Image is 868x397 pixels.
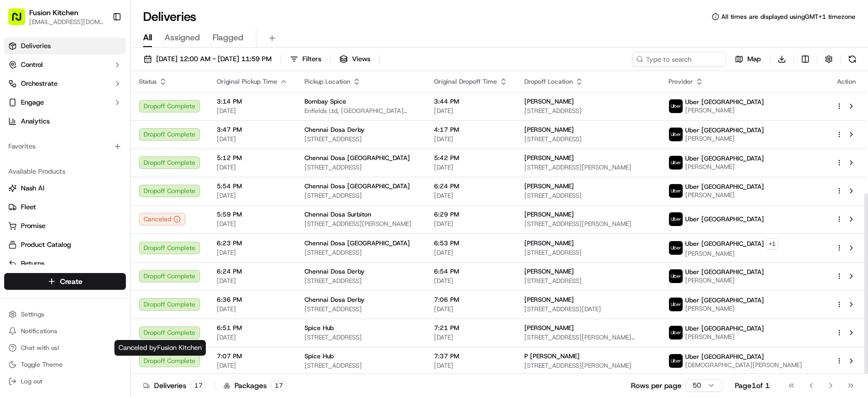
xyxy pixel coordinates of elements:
[685,333,764,341] span: [PERSON_NAME]
[4,163,126,180] div: Available Products
[304,107,417,115] span: Enfields Ltd, [GEOGRAPHIC_DATA][DATE], [GEOGRAPHIC_DATA]
[304,191,417,200] span: [STREET_ADDRESS]
[524,361,652,370] span: [STREET_ADDRESS][PERSON_NAME]
[304,220,417,228] span: [STREET_ADDRESS][PERSON_NAME]
[304,352,334,360] span: Spice Hub
[29,7,78,18] span: Fusion Kitchen
[217,248,288,257] span: [DATE]
[434,333,508,342] span: [DATE]
[524,191,652,200] span: [STREET_ADDRESS]
[669,326,683,339] img: uber-new-logo.jpeg
[685,215,764,223] span: Uber [GEOGRAPHIC_DATA]
[304,163,417,172] span: [STREET_ADDRESS]
[735,380,770,391] div: Page 1 of 1
[217,324,288,332] span: 6:51 PM
[304,361,417,370] span: [STREET_ADDRESS]
[685,249,778,258] span: [PERSON_NAME]
[304,126,365,134] span: Chennai Dosa Derby
[8,259,122,268] a: Returns
[4,180,126,197] button: Nash AI
[524,352,580,360] span: P [PERSON_NAME]
[60,276,83,287] span: Create
[4,218,126,234] button: Promise
[21,310,44,319] span: Settings
[4,236,126,253] button: Product Catalog
[669,241,683,255] img: uber-new-logo.jpeg
[766,238,778,249] button: +1
[21,60,43,70] span: Control
[524,210,574,219] span: [PERSON_NAME]
[304,239,410,247] span: Chennai Dosa [GEOGRAPHIC_DATA]
[685,154,764,163] span: Uber [GEOGRAPHIC_DATA]
[165,31,200,44] span: Assigned
[434,77,497,86] span: Original Dropoff Time
[434,305,508,313] span: [DATE]
[4,138,126,155] div: Favorites
[21,79,57,88] span: Orchestrate
[434,210,508,219] span: 6:29 PM
[4,199,126,215] button: Fleet
[217,154,288,162] span: 5:12 PM
[4,94,126,111] button: Engage
[4,273,126,290] button: Create
[29,18,104,26] button: [EMAIL_ADDRESS][DOMAIN_NAME]
[4,341,126,355] button: Chat with us!
[669,212,683,226] img: uber-new-logo.jpeg
[191,381,206,390] div: 17
[524,220,652,228] span: [STREET_ADDRESS][PERSON_NAME]
[352,54,370,64] span: Views
[669,269,683,283] img: uber-new-logo.jpeg
[524,333,652,342] span: [STREET_ADDRESS][PERSON_NAME][PERSON_NAME]
[685,296,764,304] span: Uber [GEOGRAPHIC_DATA]
[304,154,410,162] span: Chennai Dosa [GEOGRAPHIC_DATA]
[21,221,45,231] span: Promise
[8,184,122,193] a: Nash AI
[524,305,652,313] span: [STREET_ADDRESS][DATE]
[21,184,44,193] span: Nash AI
[632,52,726,66] input: Type to search
[217,333,288,342] span: [DATE]
[434,182,508,190] span: 6:24 PM
[21,240,71,249] span: Product Catalog
[434,277,508,285] span: [DATE]
[685,183,764,191] span: Uber [GEOGRAPHIC_DATA]
[685,268,764,276] span: Uber [GEOGRAPHIC_DATA]
[669,298,683,311] img: uber-new-logo.jpeg
[685,98,764,106] span: Uber [GEOGRAPHIC_DATA]
[434,296,508,304] span: 7:06 PM
[119,343,202,352] span: Canceled by Fusion Kitchen
[685,106,764,115] span: [PERSON_NAME]
[434,352,508,360] span: 7:37 PM
[4,324,126,338] button: Notifications
[143,31,152,44] span: All
[434,248,508,257] span: [DATE]
[669,128,683,141] img: uber-new-logo.jpeg
[669,184,683,198] img: uber-new-logo.jpeg
[669,156,683,169] img: uber-new-logo.jpeg
[434,135,508,143] span: [DATE]
[524,324,574,332] span: [PERSON_NAME]
[304,77,350,86] span: Pickup Location
[434,267,508,276] span: 6:54 PM
[335,52,375,66] button: Views
[434,163,508,172] span: [DATE]
[524,107,652,115] span: [STREET_ADDRESS]
[524,296,574,304] span: [PERSON_NAME]
[4,38,126,54] a: Deliveries
[668,77,693,86] span: Provider
[524,182,574,190] span: [PERSON_NAME]
[217,97,288,106] span: 3:14 PM
[139,213,185,225] button: Canceled
[685,191,764,199] span: [PERSON_NAME]
[524,248,652,257] span: [STREET_ADDRESS]
[524,126,574,134] span: [PERSON_NAME]
[21,202,36,212] span: Fleet
[217,220,288,228] span: [DATE]
[304,182,410,190] span: Chennai Dosa [GEOGRAPHIC_DATA]
[434,97,508,106] span: 3:44 PM
[302,54,321,64] span: Filters
[304,296,365,304] span: Chennai Dosa Derby
[217,305,288,313] span: [DATE]
[524,163,652,172] span: [STREET_ADDRESS][PERSON_NAME]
